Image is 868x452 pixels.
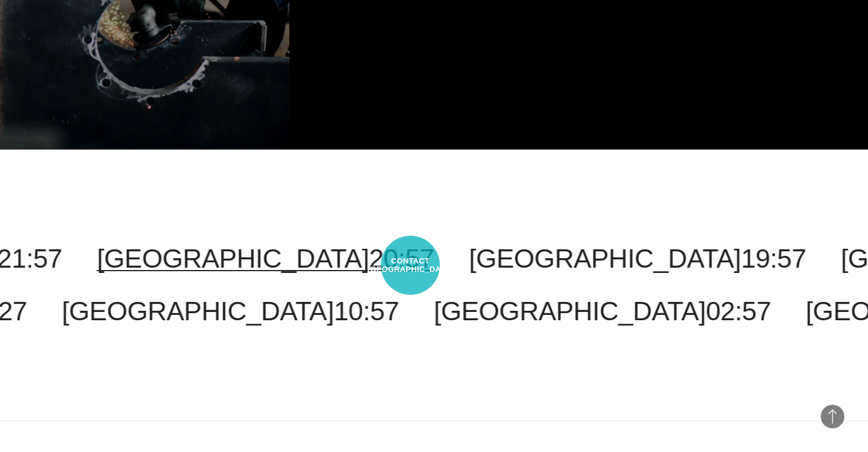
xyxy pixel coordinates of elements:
[741,243,806,274] span: 19:57
[62,296,399,326] a: [GEOGRAPHIC_DATA]10:57
[334,296,399,326] span: 10:57
[97,243,434,274] a: [GEOGRAPHIC_DATA]20:57
[434,296,771,326] a: [GEOGRAPHIC_DATA]02:57
[706,296,771,326] span: 02:57
[821,405,844,428] button: Back to Top
[369,243,434,274] span: 20:57
[469,243,806,274] a: [GEOGRAPHIC_DATA]19:57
